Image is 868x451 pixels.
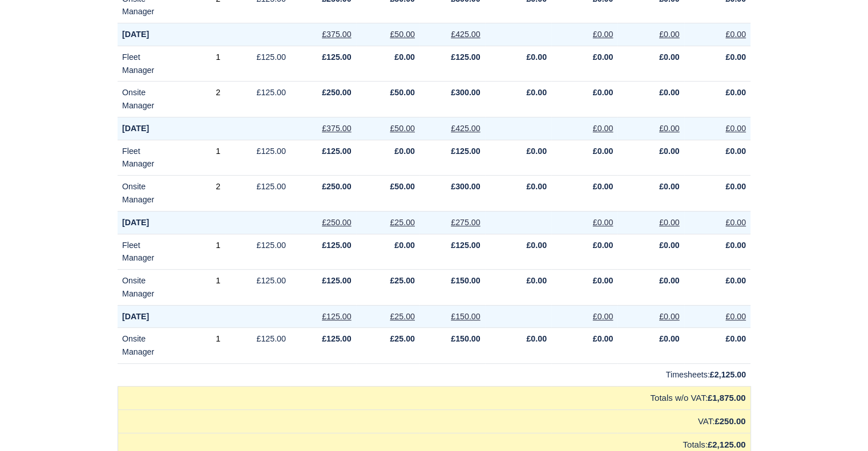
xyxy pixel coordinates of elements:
[526,88,547,97] strong: £0.00
[390,218,415,227] u: £25.00
[593,334,613,343] strong: £0.00
[216,147,220,156] a: 1
[451,241,480,250] strong: £125.00
[390,30,415,39] u: £50.00
[725,88,746,97] strong: £0.00
[322,182,351,191] strong: £250.00
[451,52,480,62] strong: £125.00
[322,124,351,133] u: £375.00
[322,218,351,227] u: £250.00
[118,176,159,212] td: Onsite Manager
[659,276,680,285] strong: £0.00
[118,82,159,117] td: Onsite Manager
[526,147,547,156] strong: £0.00
[390,88,415,97] strong: £50.00
[659,312,680,321] u: £0.00
[118,363,750,386] td: Timesheets:
[659,334,680,343] strong: £0.00
[390,124,415,133] u: £50.00
[322,147,351,156] strong: £125.00
[118,140,159,176] td: Fleet Manager
[118,409,750,433] td: VAT:
[225,82,290,117] td: £125.00
[725,124,746,133] u: £0.00
[659,52,680,62] strong: £0.00
[225,46,290,82] td: £125.00
[216,276,220,285] a: 1
[451,182,480,191] strong: £300.00
[714,416,745,426] strong: £250.00
[725,182,746,191] strong: £0.00
[659,147,680,156] strong: £0.00
[122,312,149,321] strong: [DATE]
[322,88,351,97] strong: £250.00
[118,386,750,409] td: Totals w/o VAT:
[451,30,480,39] u: £425.00
[122,124,149,133] strong: [DATE]
[659,88,680,97] strong: £0.00
[526,241,547,250] strong: £0.00
[710,370,746,379] strong: £2,125.00
[122,30,149,39] strong: [DATE]
[122,218,149,227] strong: [DATE]
[593,218,613,227] u: £0.00
[593,88,613,97] strong: £0.00
[216,182,220,191] a: 2
[725,30,746,39] u: £0.00
[526,276,547,285] strong: £0.00
[593,241,613,250] strong: £0.00
[659,218,680,227] u: £0.00
[322,334,351,343] strong: £125.00
[394,52,415,62] strong: £0.00
[451,276,480,285] strong: £150.00
[725,218,746,227] u: £0.00
[118,46,159,82] td: Fleet Manager
[725,147,746,156] strong: £0.00
[526,52,547,62] strong: £0.00
[216,52,220,62] a: 1
[708,393,746,403] strong: £1,875.00
[322,30,351,39] u: £375.00
[390,312,415,321] u: £25.00
[394,241,415,250] strong: £0.00
[708,440,746,449] strong: £2,125.00
[390,276,415,285] strong: £25.00
[322,276,351,285] strong: £125.00
[118,270,159,306] td: Onsite Manager
[593,147,613,156] strong: £0.00
[390,334,415,343] strong: £25.00
[725,334,746,343] strong: £0.00
[225,176,290,212] td: £125.00
[322,312,351,321] u: £125.00
[725,276,746,285] strong: £0.00
[451,218,480,227] u: £275.00
[725,52,746,62] strong: £0.00
[225,234,290,270] td: £125.00
[593,30,613,39] u: £0.00
[394,147,415,156] strong: £0.00
[390,182,415,191] strong: £50.00
[451,124,480,133] u: £425.00
[526,334,547,343] strong: £0.00
[451,88,480,97] strong: £300.00
[593,124,613,133] u: £0.00
[225,328,290,364] td: £125.00
[216,88,220,97] a: 2
[225,270,290,306] td: £125.00
[451,334,480,343] strong: £150.00
[216,334,220,343] a: 1
[216,241,220,250] a: 1
[593,312,613,321] u: £0.00
[322,241,351,250] strong: £125.00
[225,140,290,176] td: £125.00
[593,52,613,62] strong: £0.00
[725,312,746,321] u: £0.00
[451,312,480,321] u: £150.00
[659,30,680,39] u: £0.00
[593,276,613,285] strong: £0.00
[659,124,680,133] u: £0.00
[526,182,547,191] strong: £0.00
[593,182,613,191] strong: £0.00
[322,52,351,62] strong: £125.00
[725,241,746,250] strong: £0.00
